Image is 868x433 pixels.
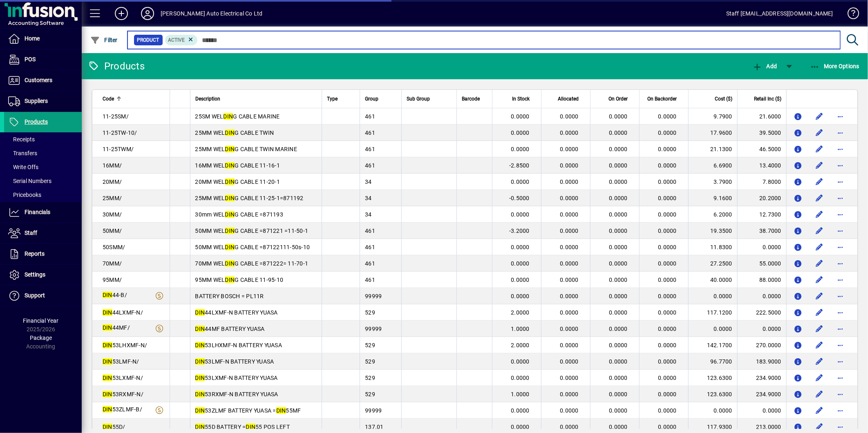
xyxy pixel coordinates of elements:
span: 0.0000 [560,244,579,250]
a: Staff [4,223,82,243]
span: 529 [365,358,375,365]
span: 99999 [365,293,382,299]
span: 0.0000 [560,309,579,316]
span: 70MM/ [103,260,122,267]
span: Retail Inc ($) [754,94,781,103]
span: 50MM WEL G CABLE =87122111-50s-10 [195,244,310,250]
span: 0.0000 [658,195,677,201]
span: 53LMF-N/ [103,358,139,365]
span: Code [103,94,114,103]
span: Sub Group [407,94,430,103]
span: 11-25SM/ [103,113,129,120]
span: -3.2000 [509,228,530,234]
button: Edit [813,371,826,384]
button: More options [834,241,847,254]
button: Edit [813,306,826,319]
td: 0.0000 [688,288,737,304]
span: 0.0000 [658,179,677,185]
button: Edit [813,290,826,303]
span: Package [30,335,52,341]
td: 88.0000 [737,272,786,288]
button: More options [834,371,847,384]
span: Support [25,292,45,299]
span: 0.0000 [609,342,628,348]
td: 11.8300 [688,239,737,255]
td: 9.1600 [688,190,737,206]
em: DIN [103,391,112,397]
span: 0.0000 [609,129,628,136]
span: On Backorder [647,94,677,103]
span: 16MM/ [103,162,122,169]
span: 529 [365,309,375,316]
td: 17.9600 [688,125,737,141]
span: 95MM/ [103,277,122,283]
span: Active [168,37,185,43]
span: 0.0000 [609,391,628,397]
span: 0.0000 [658,260,677,267]
button: Edit [813,175,826,188]
button: Edit [813,224,826,237]
td: 0.0000 [688,321,737,337]
span: 53LXMF-N BATTERY YUASA [195,375,278,381]
button: More options [834,143,847,156]
span: Serial Numbers [8,178,51,184]
span: 34 [365,195,372,201]
td: 38.7000 [737,223,786,239]
span: 0.0000 [658,244,677,250]
span: 0.0000 [560,391,579,397]
em: DIN [225,228,235,234]
span: 0.0000 [560,375,579,381]
button: More options [834,273,847,286]
span: 0.0000 [609,228,628,234]
em: DIN [225,244,235,250]
span: 529 [365,375,375,381]
div: Group [365,94,396,103]
button: Profile [134,6,161,21]
em: DIN [225,195,235,201]
button: More Options [808,59,862,74]
span: 53LXMF-N/ [103,375,143,381]
span: 11-25TW-10/ [103,129,137,136]
span: 461 [365,162,375,169]
span: 30mm WEL G CABLE =871193 [195,211,284,218]
td: 0.0000 [737,402,786,419]
span: 0.0000 [560,342,579,348]
span: 461 [365,260,375,267]
span: 0.0000 [609,211,628,218]
em: DIN [195,309,205,316]
span: Customers [25,77,52,83]
button: Edit [813,143,826,156]
a: Serial Numbers [4,174,82,188]
a: Knowledge Base [841,2,858,28]
span: 25MM WEL G CABLE TWIN [195,129,274,136]
div: On Backorder [644,94,684,103]
em: DIN [225,211,235,218]
div: Description [195,94,317,103]
span: 44-B/ [103,292,127,298]
span: 53RXMF-N/ [103,391,143,397]
span: 0.0000 [560,358,579,365]
span: 0.0000 [511,113,530,120]
span: 0.0000 [609,195,628,201]
a: Reports [4,244,82,264]
span: 0.0000 [560,179,579,185]
span: 0.0000 [560,162,579,169]
div: [PERSON_NAME] Auto Electrical Co Ltd [161,7,262,20]
span: 0.0000 [511,375,530,381]
span: 0.0000 [560,211,579,218]
span: 0.0000 [609,358,628,365]
button: More options [834,339,847,352]
span: Barcode [462,94,480,103]
span: 95MM WEL G CABLE 11-95-10 [195,277,284,283]
button: More options [834,388,847,401]
a: Transfers [4,146,82,160]
button: Add [108,6,134,21]
span: 1.0000 [511,326,530,332]
span: Settings [25,271,45,278]
em: DIN [224,113,233,120]
span: 53LHXMF-N BATTERY YUASA [195,342,282,348]
a: Receipts [4,132,82,146]
span: 0.0000 [609,375,628,381]
button: Filter [88,33,120,47]
div: In Stock [497,94,537,103]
